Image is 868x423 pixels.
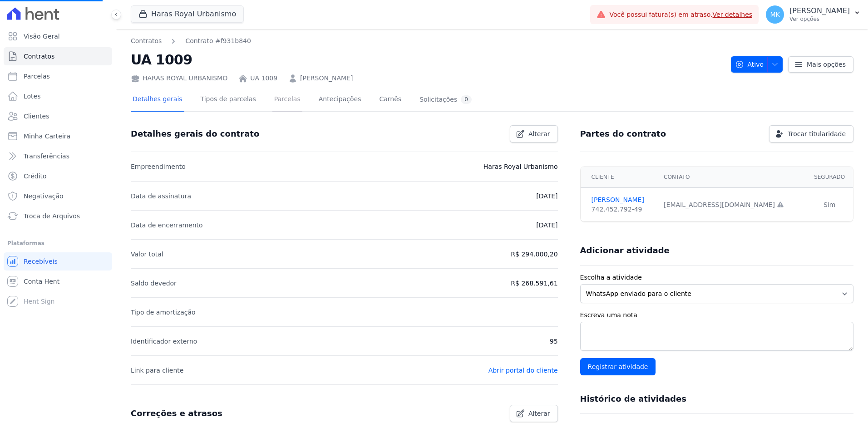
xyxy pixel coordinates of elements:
[592,195,653,205] a: [PERSON_NAME]
[510,125,558,143] a: Alterar
[4,187,112,205] a: Negativação
[24,132,70,141] span: Minha Carteira
[24,192,64,201] span: Negativação
[806,167,853,188] th: Segurado
[511,278,557,289] p: R$ 268.591,61
[581,167,659,188] th: Cliente
[769,125,853,143] a: Trocar titularidade
[510,405,558,422] a: Alterar
[24,152,69,161] span: Transferências
[580,310,853,320] label: Escreva uma nota
[4,87,112,105] a: Lotes
[131,49,724,70] h2: UA 1009
[609,10,752,20] span: Você possui fatura(s) em atraso.
[580,245,670,256] h3: Adicionar atividade
[4,27,112,45] a: Visão Geral
[4,147,112,165] a: Transferências
[528,409,550,418] span: Alterar
[131,36,251,46] nav: Breadcrumb
[4,207,112,225] a: Troca de Arquivos
[131,161,186,172] p: Empreendimento
[713,11,753,18] a: Ver detalhes
[24,211,80,221] span: Troca de Arquivos
[131,307,196,318] p: Tipo de amortização
[7,238,108,249] div: Plataformas
[24,32,60,41] span: Visão Geral
[536,220,557,231] p: [DATE]
[735,56,764,73] span: Ativo
[807,60,846,69] span: Mais opções
[789,15,850,23] p: Ver opções
[272,88,302,112] a: Parcelas
[24,72,50,81] span: Parcelas
[300,74,353,83] a: [PERSON_NAME]
[185,36,251,46] a: Contrato #f931b840
[24,112,49,121] span: Clientes
[580,273,853,282] label: Escolha a atividade
[317,88,363,112] a: Antecipações
[759,2,868,27] button: MK [PERSON_NAME] Ver opções
[199,88,258,112] a: Tipos de parcelas
[511,249,557,260] p: R$ 294.000,20
[731,56,783,73] button: Ativo
[461,95,472,104] div: 0
[592,205,653,214] div: 742.452.792-49
[4,127,112,145] a: Minha Carteira
[24,257,58,266] span: Recebíveis
[4,252,112,271] a: Recebíveis
[4,107,112,125] a: Clientes
[418,88,473,112] a: Solicitações0
[131,88,184,112] a: Detalhes gerais
[789,6,850,15] p: [PERSON_NAME]
[4,167,112,185] a: Crédito
[536,191,557,202] p: [DATE]
[483,161,558,172] p: Haras Royal Urbanismo
[4,47,112,65] a: Contratos
[580,358,656,375] input: Registrar atividade
[24,92,41,101] span: Lotes
[658,167,806,188] th: Contato
[131,5,244,23] button: Haras Royal Urbanismo
[24,277,59,286] span: Conta Hent
[131,36,162,46] a: Contratos
[131,36,724,46] nav: Breadcrumb
[806,188,853,222] td: Sim
[24,172,47,181] span: Crédito
[131,220,203,231] p: Data de encerramento
[788,129,846,138] span: Trocar titularidade
[131,336,197,347] p: Identificador externo
[377,88,403,112] a: Carnês
[528,129,550,138] span: Alterar
[4,67,112,85] a: Parcelas
[131,128,259,139] h3: Detalhes gerais do contrato
[131,191,191,202] p: Data de assinatura
[131,249,163,260] p: Valor total
[131,74,227,83] div: HARAS ROYAL URBANISMO
[770,11,779,18] span: MK
[250,74,277,83] a: UA 1009
[788,56,853,73] a: Mais opções
[419,95,472,104] div: Solicitações
[4,272,112,290] a: Conta Hent
[131,408,222,419] h3: Correções e atrasos
[24,52,54,61] span: Contratos
[488,367,558,374] a: Abrir portal do cliente
[550,336,558,347] p: 95
[664,200,800,210] div: [EMAIL_ADDRESS][DOMAIN_NAME]
[580,128,666,139] h3: Partes do contrato
[131,365,183,376] p: Link para cliente
[580,393,686,404] h3: Histórico de atividades
[131,278,177,289] p: Saldo devedor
